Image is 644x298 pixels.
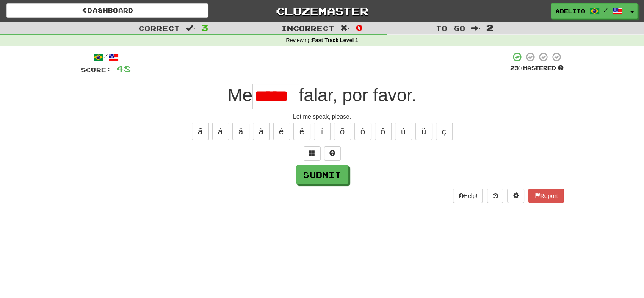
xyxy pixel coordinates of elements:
[81,112,564,121] div: Let me speak, please.
[312,37,358,43] strong: Fast Track Level 1
[192,123,209,140] button: ã
[281,24,334,32] span: Incorrect
[253,123,270,140] button: à
[436,24,465,32] span: To go
[334,123,351,140] button: õ
[486,22,494,33] span: 2
[487,189,503,203] button: Round history (alt+y)
[354,123,371,140] button: ó
[138,24,180,32] span: Correct
[356,22,363,33] span: 0
[212,123,229,140] button: á
[81,66,111,73] span: Score:
[324,146,341,161] button: Single letter hint - you only get 1 per sentence and score half the points! alt+h
[314,123,331,140] button: í
[556,7,585,15] span: abelito
[186,25,195,32] span: :
[415,123,432,140] button: ü
[232,123,249,140] button: â
[375,123,392,140] button: ô
[340,25,350,32] span: :
[604,7,608,13] span: /
[116,63,131,74] span: 48
[296,165,348,184] button: Submit
[227,85,252,105] span: Me
[273,123,290,140] button: é
[304,146,321,161] button: Switch sentence to multiple choice alt+p
[453,189,483,203] button: Help!
[299,85,417,105] span: falar, por favor.
[201,22,208,33] span: 3
[510,64,564,72] div: Mastered
[528,189,563,203] button: Report
[395,123,412,140] button: ú
[6,3,208,18] a: Dashboard
[221,3,423,18] a: Clozemaster
[471,25,481,32] span: :
[436,123,453,140] button: ç
[510,64,523,71] span: 25 %
[551,3,627,19] a: abelito /
[81,52,131,62] div: /
[293,123,310,140] button: ê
